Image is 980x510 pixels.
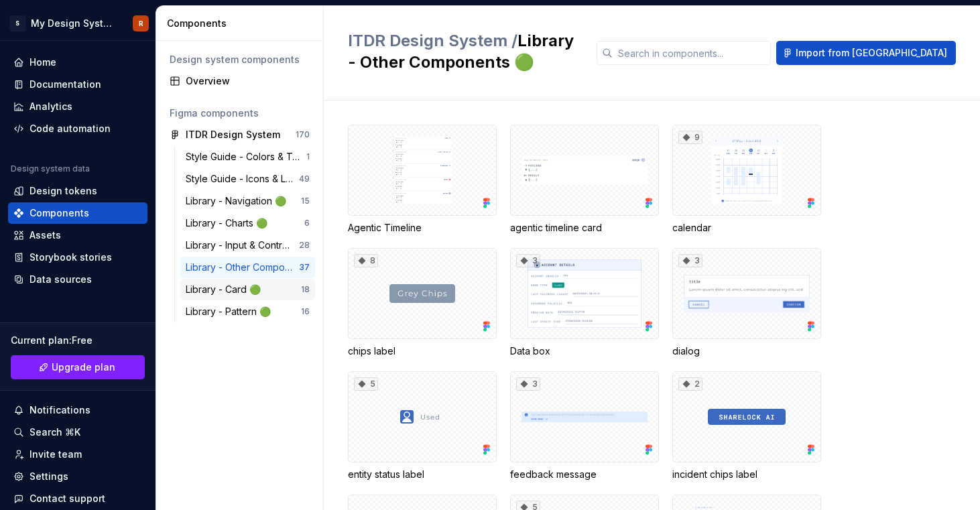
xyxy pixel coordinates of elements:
[180,301,315,322] a: Library - Pattern 🟢16
[29,206,89,220] div: Components
[29,403,90,417] div: Notifications
[306,151,310,162] div: 1
[139,18,143,29] div: R
[180,190,315,212] a: Library - Navigation 🟢15
[186,150,306,164] div: Style Guide - Colors & Typography 🟢
[29,426,80,439] div: Search ⌘K
[354,377,378,391] div: 5
[348,221,497,235] div: Agentic Timeline
[29,492,105,505] div: Contact support
[672,125,821,235] div: 9calendar
[180,235,315,256] a: Library - Input & Controls 🟢28
[348,344,497,358] div: chips label
[348,371,497,481] div: 5entity status label
[510,248,659,358] div: 3Data box
[8,399,147,421] button: Notifications
[186,216,273,230] div: Library - Charts 🟢
[304,218,310,229] div: 6
[8,118,147,139] a: Code automation
[180,279,315,300] a: Library - Card 🟢18
[613,41,771,65] input: Search in components...
[11,355,145,379] button: Upgrade plan
[29,229,61,242] div: Assets
[180,212,315,234] a: Library - Charts 🟢6
[164,70,315,92] a: Overview
[299,240,310,251] div: 28
[8,269,147,290] a: Data sources
[678,131,702,144] div: 9
[31,17,117,30] div: My Design System
[186,283,266,296] div: Library - Card 🟢
[510,125,659,235] div: agentic timeline card
[8,52,147,73] a: Home
[516,377,540,391] div: 3
[672,468,821,481] div: incident chips label
[29,100,72,113] div: Analytics
[301,284,310,295] div: 18
[186,305,276,318] div: Library - Pattern 🟢
[180,257,315,278] a: Library - Other Components 🟢37
[29,78,101,91] div: Documentation
[8,180,147,202] a: Design tokens
[8,466,147,487] a: Settings
[348,468,497,481] div: entity status label
[299,262,310,273] div: 37
[11,164,90,174] div: Design system data
[354,254,378,267] div: 8
[29,273,92,286] div: Data sources
[9,15,25,31] div: S
[516,254,540,267] div: 3
[672,221,821,235] div: calendar
[167,17,318,30] div: Components
[52,361,115,374] span: Upgrade plan
[186,128,280,141] div: ITDR Design System
[8,444,147,465] a: Invite team
[348,248,497,358] div: 8chips label
[180,168,315,190] a: Style Guide - Icons & Logos 🟢49
[8,488,147,509] button: Contact support
[170,107,310,120] div: Figma components
[672,248,821,358] div: 3dialog
[510,344,659,358] div: Data box
[299,174,310,184] div: 49
[510,468,659,481] div: feedback message
[678,254,702,267] div: 3
[186,194,292,208] div: Library - Navigation 🟢
[186,261,299,274] div: Library - Other Components 🟢
[3,9,153,38] button: SMy Design SystemR
[672,344,821,358] div: dialog
[8,96,147,117] a: Analytics
[8,422,147,443] button: Search ⌘K
[348,125,497,235] div: Agentic Timeline
[301,196,310,206] div: 15
[164,124,315,145] a: ITDR Design System170
[186,74,310,88] div: Overview
[8,202,147,224] a: Components
[510,371,659,481] div: 3feedback message
[796,46,947,60] span: Import from [GEOGRAPHIC_DATA]
[29,122,111,135] div: Code automation
[11,334,145,347] div: Current plan : Free
[776,41,956,65] button: Import from [GEOGRAPHIC_DATA]
[678,377,702,391] div: 2
[301,306,310,317] div: 16
[186,239,299,252] div: Library - Input & Controls 🟢
[8,74,147,95] a: Documentation
[29,184,97,198] div: Design tokens
[29,56,56,69] div: Home
[29,448,82,461] div: Invite team
[29,251,112,264] div: Storybook stories
[8,225,147,246] a: Assets
[348,30,580,73] h2: Library - Other Components 🟢
[510,221,659,235] div: agentic timeline card
[170,53,310,66] div: Design system components
[8,247,147,268] a: Storybook stories
[186,172,299,186] div: Style Guide - Icons & Logos 🟢
[180,146,315,168] a: Style Guide - Colors & Typography 🟢1
[29,470,68,483] div: Settings
[296,129,310,140] div: 170
[672,371,821,481] div: 2incident chips label
[348,31,517,50] span: ITDR Design System /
